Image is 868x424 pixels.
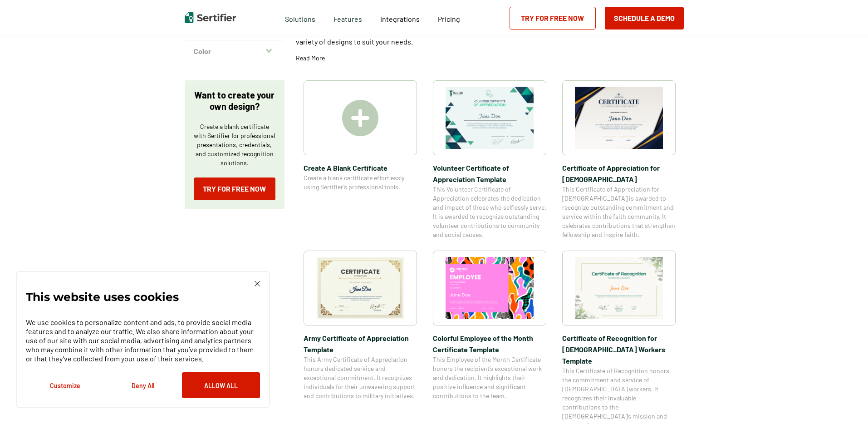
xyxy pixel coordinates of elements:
span: Army Certificate of Appreciation​ Template [304,332,417,355]
span: This Army Certificate of Appreciation honors dedicated service and exceptional commitment. It rec... [304,355,417,400]
img: Certificate of Recognition for Church Workers Template [575,257,663,319]
img: Create A Blank Certificate [342,100,378,136]
button: Schedule a Demo [605,7,684,30]
p: Create a blank certificate with Sertifier for professional presentations, credentials, and custom... [194,122,275,168]
button: Allow All [182,372,260,398]
img: Army Certificate of Appreciation​ Template [316,257,404,319]
span: Certificate of Appreciation for [DEMOGRAPHIC_DATA]​ [562,162,676,185]
img: Certificate of Appreciation for Church​ [575,87,663,149]
p: We use cookies to personalize content and ads, to provide social media features and to analyze ou... [26,318,260,363]
img: Colorful Employee of the Month Certificate Template [446,257,534,319]
span: Integrations [380,15,420,23]
p: Read More [296,54,325,63]
a: Pricing [438,12,460,24]
span: Features [333,12,362,24]
img: Volunteer Certificate of Appreciation Template [446,87,534,149]
p: This website uses cookies [26,292,179,301]
button: Color [185,40,284,62]
span: Certificate of Recognition for [DEMOGRAPHIC_DATA] Workers Template [562,332,676,366]
span: Pricing [438,15,460,23]
span: This Certificate of Appreciation for [DEMOGRAPHIC_DATA] is awarded to recognize outstanding commi... [562,185,676,239]
img: Cookie Popup Close [255,281,260,286]
span: Create A Blank Certificate [304,162,417,173]
iframe: Chat Widget [823,380,868,424]
p: Want to create your own design? [194,89,275,112]
button: Deny All [104,372,182,398]
span: Create a blank certificate effortlessly using Sertifier’s professional tools. [304,173,417,192]
span: Colorful Employee of the Month Certificate Template [433,332,546,355]
span: Volunteer Certificate of Appreciation Template [433,162,546,185]
button: Customize [26,372,104,398]
a: Certificate of Appreciation for Church​Certificate of Appreciation for [DEMOGRAPHIC_DATA]​This Ce... [562,80,676,239]
img: Sertifier | Digital Credentialing Platform [185,12,236,23]
a: Volunteer Certificate of Appreciation TemplateVolunteer Certificate of Appreciation TemplateThis ... [433,80,546,239]
a: Try for Free Now [194,177,275,200]
span: Solutions [285,12,315,24]
a: Try for Free Now [510,7,596,30]
a: Integrations [380,12,420,24]
span: This Employee of the Month Certificate honors the recipient’s exceptional work and dedication. It... [433,355,546,400]
span: This Volunteer Certificate of Appreciation celebrates the dedication and impact of those who self... [433,185,546,239]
